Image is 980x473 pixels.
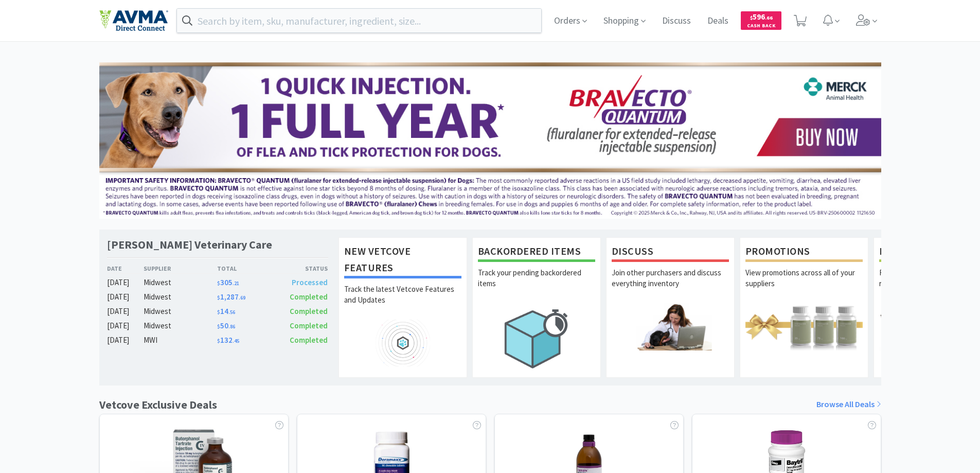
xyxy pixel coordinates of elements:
[217,306,235,316] span: 14
[228,309,235,316] span: . 56
[144,334,217,346] div: MWI
[177,9,542,32] input: Search by item, sku, manufacturer, ingredient, size...
[107,320,328,332] a: [DATE]Midwest$50.86Completed
[107,276,144,289] div: [DATE]
[750,14,753,21] span: $
[217,277,239,287] span: 305
[292,277,328,287] span: Processed
[747,23,775,30] span: Cash Back
[107,334,144,346] div: [DATE]
[612,303,729,350] img: hero_discuss.png
[144,276,217,289] div: Midwest
[217,323,220,330] span: $
[703,16,733,26] a: Deals
[344,243,461,278] h1: New Vetcove Features
[144,291,217,303] div: Midwest
[273,264,328,273] div: Status
[290,306,328,316] span: Completed
[745,303,863,350] img: hero_promotions.png
[745,267,863,303] p: View promotions across all of your suppliers
[217,321,235,330] span: 50
[478,243,595,262] h1: Backordered Items
[606,237,735,377] a: DiscussJoin other purchasers and discuss everything inventory
[107,264,144,273] div: Date
[612,243,729,262] h1: Discuss
[217,294,220,301] span: $
[344,284,461,320] p: Track the latest Vetcove Features and Updates
[217,292,245,302] span: 1,287
[765,14,773,21] span: . 66
[745,243,863,262] h1: Promotions
[217,338,220,344] span: $
[740,237,868,377] a: PromotionsView promotions across all of your suppliers
[107,305,144,318] div: [DATE]
[99,10,168,31] img: e4e33dab9f054f5782a47901c742baa9_102.png
[658,16,695,26] a: Discuss
[217,309,220,316] span: $
[233,280,239,287] span: . 21
[107,237,272,252] h1: [PERSON_NAME] Veterinary Care
[107,305,328,318] a: [DATE]Midwest$14.56Completed
[107,291,144,303] div: [DATE]
[816,398,881,411] a: Browse All Deals
[217,280,220,287] span: $
[472,237,601,377] a: Backordered ItemsTrack your pending backordered items
[217,335,239,345] span: 132
[612,267,729,303] p: Join other purchasers and discuss everything inventory
[239,294,245,301] span: . 69
[99,396,217,414] h1: Vetcove Exclusive Deals
[741,7,781,34] a: $596.66Cash Back
[107,291,328,303] a: [DATE]Midwest$1,287.69Completed
[228,323,235,330] span: . 86
[478,303,595,374] img: hero_backorders.png
[107,334,328,346] a: [DATE]MWI$132.45Completed
[478,267,595,303] p: Track your pending backordered items
[217,264,273,273] div: Total
[290,321,328,330] span: Completed
[233,338,239,344] span: . 45
[144,305,217,318] div: Midwest
[344,320,461,366] img: hero_feature_roadmap.png
[750,12,773,22] span: 596
[99,62,881,219] img: 3ffb5edee65b4d9ab6d7b0afa510b01f.jpg
[107,320,144,332] div: [DATE]
[107,276,328,289] a: [DATE]Midwest$305.21Processed
[290,335,328,345] span: Completed
[338,237,467,377] a: New Vetcove FeaturesTrack the latest Vetcove Features and Updates
[290,292,328,302] span: Completed
[144,264,217,273] div: Supplier
[144,320,217,332] div: Midwest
